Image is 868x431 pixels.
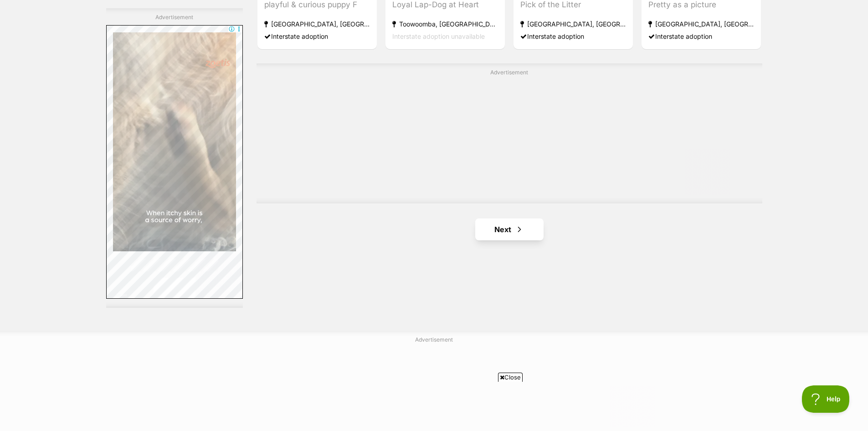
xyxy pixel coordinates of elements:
[802,385,850,413] iframe: Help Scout Beacon - Open
[475,218,544,240] a: Next page
[257,63,762,203] div: Advertisement
[648,30,754,42] div: Interstate adoption
[106,8,243,308] div: Advertisement
[264,30,370,42] div: Interstate adoption
[213,385,655,426] iframe: Advertisement
[264,17,370,30] strong: [GEOGRAPHIC_DATA], [GEOGRAPHIC_DATA]
[288,80,730,194] iframe: Advertisement
[520,30,626,42] div: Interstate adoption
[648,17,754,30] strong: [GEOGRAPHIC_DATA], [GEOGRAPHIC_DATA]
[106,25,243,299] iframe: Advertisement
[392,17,498,30] strong: Toowoomba, [GEOGRAPHIC_DATA]
[257,218,762,240] nav: Pagination
[498,373,523,382] span: Close
[520,17,626,30] strong: [GEOGRAPHIC_DATA], [GEOGRAPHIC_DATA]
[392,32,485,40] span: Interstate adoption unavailable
